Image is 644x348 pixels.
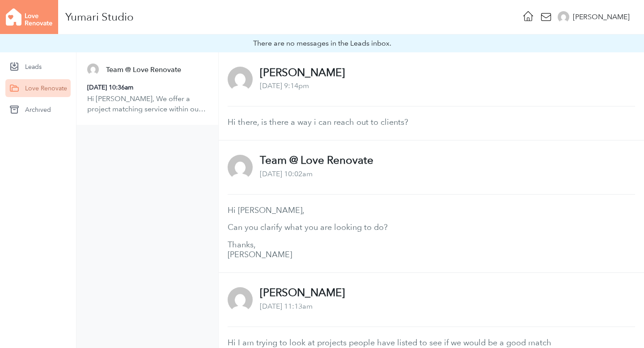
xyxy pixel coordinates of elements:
p: Hi [PERSON_NAME], [228,205,635,215]
p: [PERSON_NAME] [260,288,345,297]
img: 74a32bb7b74923f401186557a47c9245.png [228,155,253,180]
a: Team @ Love Renovate August 22, 2025 10:36am Hi [PERSON_NAME], We offer a project matching servic... [76,52,218,125]
img: 74a32bb7b74923f401186557a47c9245.png [87,64,99,75]
p: Can you clarify what you are looking to do? [228,222,635,232]
img: b707d2b707f1e402b06a50f64b0289dc.png [228,67,253,92]
a: Love Renovate [5,79,71,97]
p: Team @ Love Renovate [260,155,373,165]
div: Yumari Studio [65,13,134,21]
p: Hi [PERSON_NAME], We offer a project matching service within our Pro plan, however, this is aimed... [87,94,208,114]
div: [PERSON_NAME] [573,12,630,22]
p: Thanks, [PERSON_NAME] [228,240,635,260]
time: August 18, 2025 9:14pm [260,81,309,90]
a: Archived [5,101,71,119]
img: b707d2b707f1e402b06a50f64b0289dc.png [228,287,253,312]
h5: Team @ Love Renovate [106,65,181,75]
p: [PERSON_NAME] [260,68,345,77]
p: Hi I am trying to look at projects people have listed to see if we would be a good match [228,338,635,348]
time: August 19, 2025 10:02am [260,170,313,178]
time: August 22, 2025 10:36am [87,84,133,91]
p: Hi there, is there a way i can reach out to clients? [228,117,635,127]
img: b707d2b707f1e402b06a50f64b0289dc.png [558,11,569,23]
a: Leads [5,58,71,76]
time: August 20, 2025 11:13am [260,302,313,310]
